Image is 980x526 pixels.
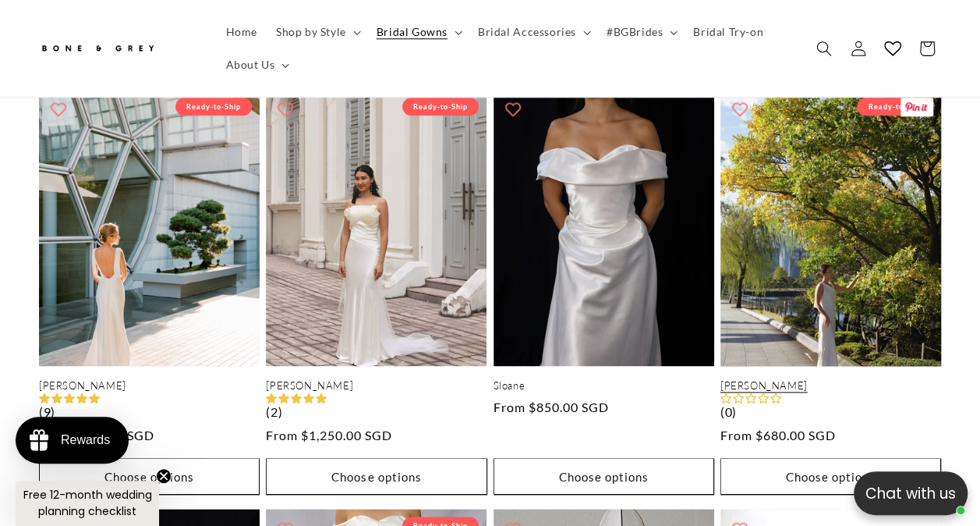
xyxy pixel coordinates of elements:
span: Free 12-month wedding planning checklist [23,487,152,519]
span: Shop by Style [276,25,346,39]
button: Add to wishlist [270,94,301,125]
button: Add to wishlist [497,94,529,125]
a: Sloane [494,379,714,393]
a: [PERSON_NAME] [39,379,260,393]
summary: Bridal Gowns [367,16,469,48]
a: [PERSON_NAME] [720,379,941,393]
a: Bridal Try-on [684,16,773,48]
a: Bone and Grey Bridal [34,30,201,67]
div: Free 12-month wedding planning checklistClose teaser [16,481,159,526]
span: Bridal Gowns [377,25,448,39]
summary: Bridal Accessories [469,16,597,48]
button: Choose options [494,458,714,495]
summary: Search [807,31,841,66]
span: Bridal Try-on [693,25,763,39]
summary: About Us [217,48,296,81]
span: About Us [226,58,275,72]
button: Choose options [720,458,941,495]
img: Bone and Grey Bridal [39,36,156,62]
span: #BGBrides [607,25,663,39]
p: Chat with us [854,482,968,505]
button: Choose options [39,458,260,495]
button: Close teaser [156,468,172,484]
div: Rewards [61,433,110,447]
button: Open chatbox [854,471,968,515]
span: Bridal Accessories [478,25,576,39]
button: Add to wishlist [43,94,74,125]
summary: Shop by Style [267,16,367,48]
a: Home [217,16,267,48]
button: Add to wishlist [724,94,755,125]
summary: #BGBrides [597,16,684,48]
button: Choose options [266,458,486,495]
span: Home [226,25,257,39]
a: [PERSON_NAME] [266,379,486,393]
